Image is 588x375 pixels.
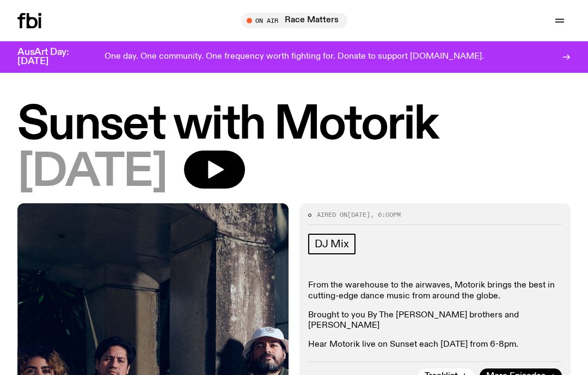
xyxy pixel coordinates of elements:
span: [DATE] [17,151,167,195]
p: One day. One community. One frequency worth fighting for. Donate to support [DOMAIN_NAME]. [105,52,484,62]
span: DJ Mix [315,238,349,250]
p: Hear Motorik live on Sunset each [DATE] from 6-8pm. [308,340,562,350]
a: DJ Mix [308,234,356,254]
button: On AirRace Matters [241,13,347,28]
h1: Sunset with Motorik [17,103,571,147]
span: Aired on [317,210,347,219]
p: From the warehouse to the airwaves, Motorik brings the best in cutting-edge dance music from arou... [308,280,562,301]
h3: AusArt Day: [DATE] [17,48,87,66]
span: , 6:00pm [370,210,401,219]
span: [DATE] [347,210,370,219]
p: Brought to you By The [PERSON_NAME] brothers and [PERSON_NAME] [308,310,562,331]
